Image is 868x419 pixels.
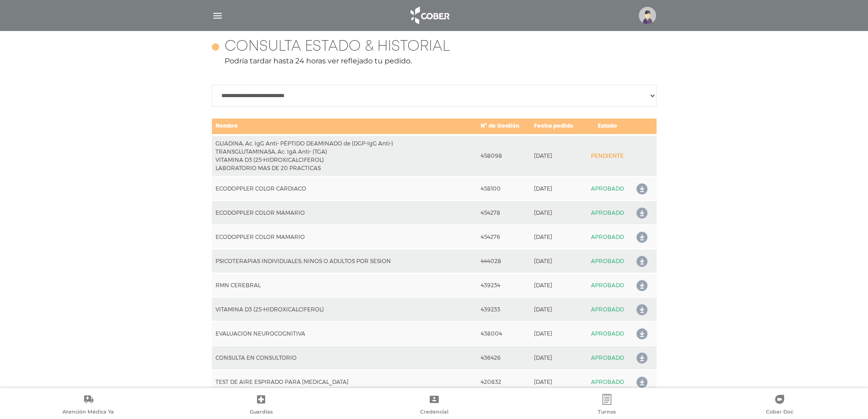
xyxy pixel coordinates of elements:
[477,297,530,321] td: 439233
[477,225,530,249] td: 454276
[477,118,530,135] td: N° de Gestión
[2,394,175,417] a: Atención Médica Ya
[212,56,657,67] p: Podría tardar hasta 24 horas ver reflejado tu pedido.
[250,409,273,417] span: Guardias
[212,118,477,135] td: Nombre
[530,249,584,273] td: [DATE]
[530,346,584,370] td: [DATE]
[639,7,656,24] img: profile-placeholder.svg
[520,394,693,417] a: Turnos
[530,118,584,135] td: Fecha pedido
[212,297,477,321] td: VITAMINA D3 (25-HIDROXICALCIFEROL)
[212,201,477,225] td: ECODOPPLER COLOR MAMARIO
[530,370,584,394] td: [DATE]
[584,135,631,176] td: PENDIENTE
[584,225,631,249] td: APROBADO
[584,273,631,297] td: APROBADO
[693,394,866,417] a: Cober Doc
[530,176,584,201] td: [DATE]
[477,176,530,201] td: 458100
[530,273,584,297] td: [DATE]
[477,346,530,370] td: 436426
[584,176,631,201] td: APROBADO
[477,273,530,297] td: 439234
[212,370,477,394] td: TEST DE AIRE ESPIRADO PARA [MEDICAL_DATA]
[212,176,477,201] td: ECODOPPLER COLOR CARDIACO
[584,118,631,135] td: Estado
[175,394,347,417] a: Guardias
[584,346,631,370] td: APROBADO
[530,201,584,225] td: [DATE]
[477,321,530,346] td: 438004
[406,5,453,26] img: logo_cober_home-white.png
[766,409,793,417] span: Cober Doc
[212,273,477,297] td: RMN CEREBRAL
[584,370,631,394] td: APROBADO
[584,297,631,321] td: APROBADO
[530,135,584,176] td: [DATE]
[477,249,530,273] td: 444028
[212,10,223,21] img: Cober_menu-lines-white.svg
[584,249,631,273] td: APROBADO
[212,135,477,176] td: GLIADINA, Ac. IgG Anti- PÉPTIDO DEAMINADO de (DGP-IgG Anti-) TRANSGLUTAMINASA, Ac. IgA Anti- (TGA...
[477,135,530,176] td: 458098
[530,297,584,321] td: [DATE]
[420,409,448,417] span: Credencial
[477,370,530,394] td: 420832
[530,321,584,346] td: [DATE]
[584,201,631,225] td: APROBADO
[584,321,631,346] td: APROBADO
[212,321,477,346] td: EVALUACION NEUROCOGNITIVA
[62,409,114,417] span: Atención Médica Ya
[212,225,477,249] td: ECODOPPLER COLOR MAMARIO
[212,346,477,370] td: CONSULTA EN CONSULTORIO
[225,38,450,56] h4: Consulta estado & historial
[477,201,530,225] td: 454278
[530,225,584,249] td: [DATE]
[348,394,520,417] a: Credencial
[212,249,477,273] td: PSICOTERAPIAS INDIVIDUALES, NINOS O ADULTOS POR SESION
[598,409,616,417] span: Turnos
